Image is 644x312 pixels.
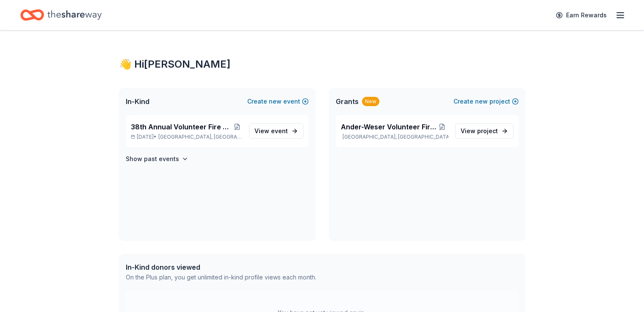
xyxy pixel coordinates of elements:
[254,126,288,136] span: View
[126,272,316,282] div: On the Plus plan, you get unlimited in-kind profile views each month.
[362,97,379,106] div: New
[126,154,179,164] h4: Show past events
[126,262,316,272] div: In-Kind donors viewed
[551,8,612,23] a: Earn Rewards
[247,96,309,107] button: Createnewevent
[341,134,448,140] p: [GEOGRAPHIC_DATA], [GEOGRAPHIC_DATA]
[461,126,498,136] span: View
[158,134,242,140] span: [GEOGRAPHIC_DATA], [GEOGRAPHIC_DATA]
[269,96,282,107] span: new
[271,127,288,134] span: event
[336,96,359,107] span: Grants
[477,127,498,134] span: project
[20,5,102,25] a: Home
[453,96,519,107] button: Createnewproject
[126,96,149,107] span: In-Kind
[131,122,233,132] span: 38th Annual Volunteer Fire Department Fall Fundraiser
[341,122,437,132] span: Ander-Weser Volunteer Fire Department
[126,154,188,164] button: Show past events
[249,123,304,139] a: View event
[131,134,242,140] p: [DATE] •
[455,123,514,139] a: View project
[119,57,525,71] div: 👋 Hi [PERSON_NAME]
[475,96,488,107] span: new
